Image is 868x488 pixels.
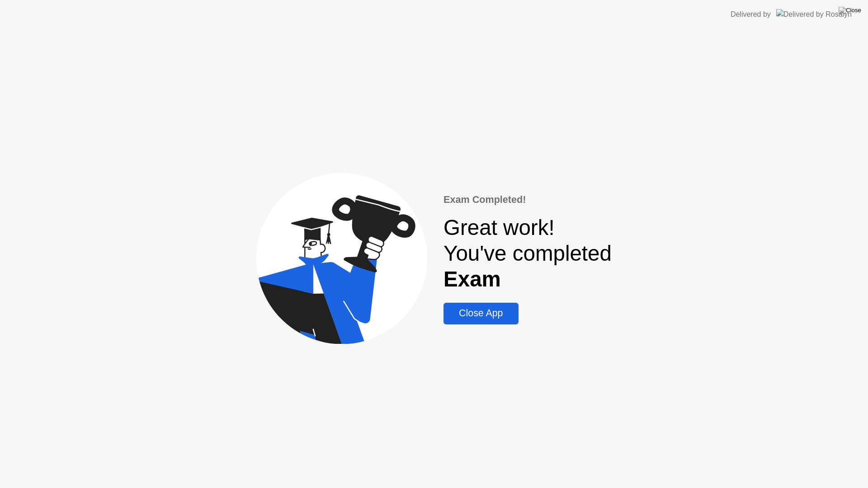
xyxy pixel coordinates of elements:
div: Exam Completed! [443,192,612,207]
div: Close App [446,308,515,319]
img: Close [839,7,861,14]
img: Delivered by Rosalyn [776,9,852,19]
div: Great work! You've completed [443,215,612,292]
b: Exam [443,267,501,291]
button: Close App [443,303,518,324]
div: Delivered by [731,9,771,20]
